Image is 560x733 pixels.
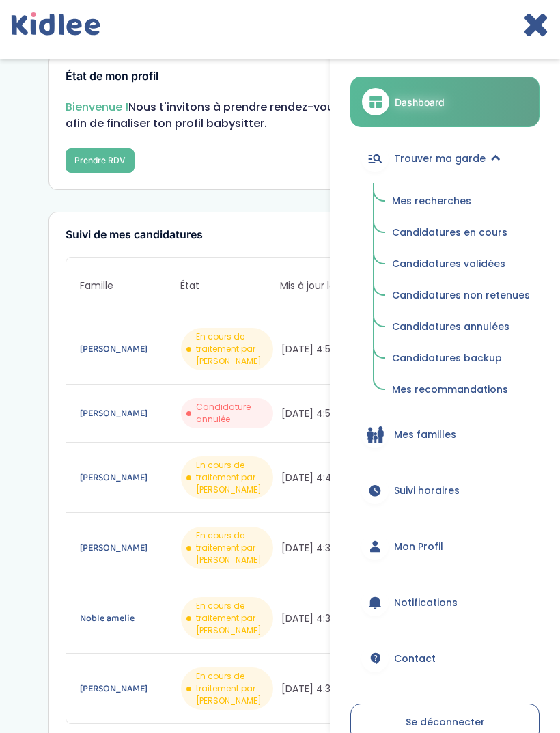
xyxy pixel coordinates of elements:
a: [PERSON_NAME] [80,540,178,555]
span: [DATE] 4:55 [281,342,380,357]
span: [DATE] 4:33 [281,611,380,626]
a: Notifications [350,578,540,627]
span: [DATE] 4:55 [281,406,380,421]
a: Candidatures validées [382,251,540,277]
span: [DATE] 4:49 [281,471,380,485]
span: Candidatures en cours [392,225,507,239]
span: En cours de traitement par [PERSON_NAME] [196,600,268,637]
span: En cours de traitement par [PERSON_NAME] [196,331,268,368]
span: Candidatures annulées [392,320,509,333]
span: Bienvenue ! [66,99,128,115]
span: Candidatures non retenues [392,288,530,302]
p: Nous t'invitons à prendre rendez-vous avec ton Happiness Officer afin de finaliser ton profil bab... [66,99,494,132]
a: Mes recommandations [382,377,540,403]
h3: Suivi de mes candidatures [66,229,494,241]
a: Suivi horaires [350,466,540,515]
span: Candidatures validées [392,257,505,271]
span: Suivi horaires [394,484,460,498]
a: Candidatures en cours [382,220,540,246]
a: Candidatures annulées [382,314,540,340]
span: Mon Profil [394,540,443,554]
a: Candidatures backup [382,346,540,372]
a: Dashboard [350,77,540,127]
span: [DATE] 4:35 [281,541,380,555]
a: Mon Profil [350,522,540,571]
h3: État de mon profil [66,70,494,83]
span: Mis à jour le [280,279,380,293]
span: En cours de traitement par [PERSON_NAME] [196,670,268,707]
a: [PERSON_NAME] [80,406,178,421]
span: Candidature annulée [196,401,268,426]
span: Mes recommandations [392,383,508,396]
span: [DATE] 4:32 [281,682,380,696]
a: [PERSON_NAME] [80,342,178,357]
span: En cours de traitement par [PERSON_NAME] [196,529,268,566]
a: Contact [350,634,540,683]
a: Trouver ma garde [350,134,540,183]
a: [PERSON_NAME] [80,681,178,696]
span: Mes recherches [392,194,471,208]
a: Mes recherches [382,189,540,215]
span: Dashboard [395,95,445,109]
span: État [180,279,281,293]
span: Notifications [394,596,458,610]
span: Mes familles [394,428,456,442]
a: Noble amelie [80,611,178,626]
button: Prendre RDV [66,148,135,173]
span: Candidatures backup [392,351,502,365]
span: Famille [80,279,180,293]
span: En cours de traitement par [PERSON_NAME] [196,459,268,496]
a: Mes familles [350,410,540,459]
span: Se déconnecter [406,715,485,729]
span: Contact [394,652,436,666]
a: [PERSON_NAME] [80,470,178,485]
span: Trouver ma garde [394,152,486,166]
a: Candidatures non retenues [382,283,540,309]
